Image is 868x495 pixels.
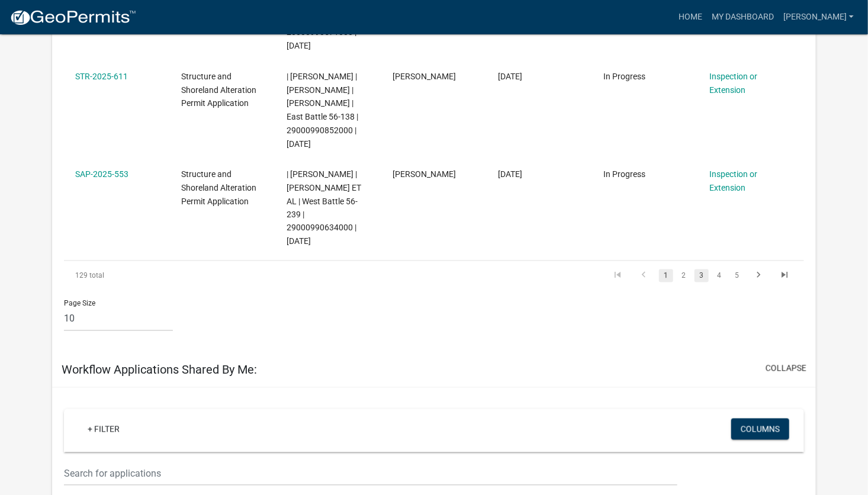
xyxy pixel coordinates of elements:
div: 129 total [64,261,210,291]
a: go to next page [748,269,770,282]
li: page 1 [657,266,675,286]
li: page 4 [711,266,728,286]
input: Search for applications [64,462,677,486]
a: 3 [695,269,709,282]
span: Matt S Hoen [393,169,456,179]
span: Matt S Hoen [393,72,456,81]
a: go to last page [774,269,796,282]
a: My Dashboard [707,6,779,28]
a: + Filter [78,419,129,440]
a: 2 [677,269,691,282]
a: Inspection or Extension [709,169,757,192]
span: In Progress [604,169,646,179]
a: go to previous page [633,269,655,282]
span: | Eric Babolian | JOHN H LUTGEN ET AL | West Battle 56-239 | 29000990634000 | 09/05/2026 [287,169,361,246]
h5: Workflow Applications Shared By Me: [62,363,257,377]
a: 1 [659,269,673,282]
a: Inspection or Extension [709,72,757,95]
a: 5 [730,269,744,282]
li: page 2 [675,266,693,286]
a: STR-2025-611 [75,72,128,81]
a: SAP-2025-553 [75,169,128,179]
span: 09/02/2025 [498,169,522,179]
span: Structure and Shoreland Alteration Permit Application [181,169,256,206]
li: page 3 [693,266,711,286]
a: go to first page [607,269,629,282]
span: Structure and Shoreland Alteration Permit Application [181,72,256,108]
span: In Progress [604,72,646,81]
a: Home [674,6,707,28]
span: | Eric Babolian | SHANNON BODE | DARREN BODE | East Battle 56-138 | 29000990852000 | 09/22/2026 [287,72,358,149]
a: 4 [712,269,726,282]
li: page 5 [728,266,746,286]
a: [PERSON_NAME] [779,6,859,28]
button: Columns [731,419,789,440]
button: collapse [766,362,806,375]
span: 09/02/2025 [498,72,522,81]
